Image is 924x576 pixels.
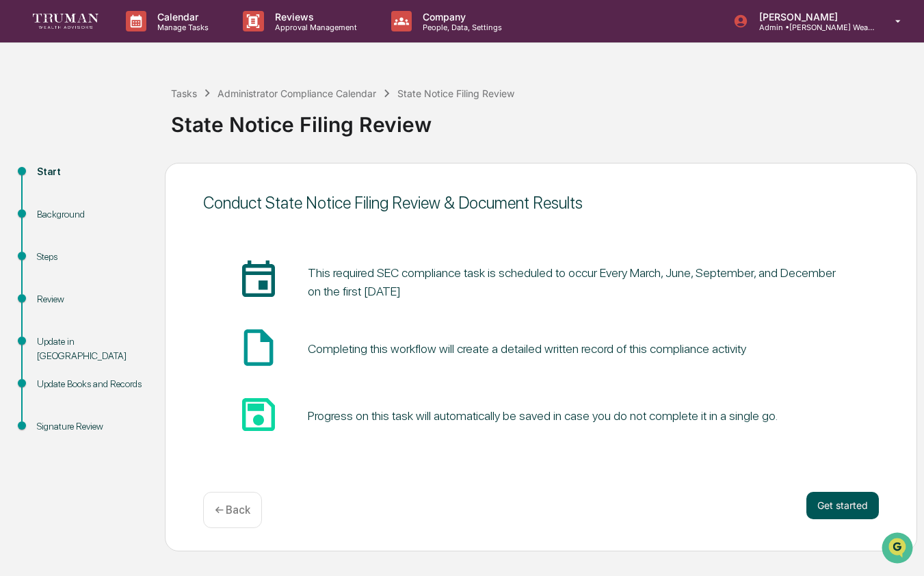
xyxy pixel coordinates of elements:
[14,200,25,211] div: 🔎
[217,88,376,99] div: Administrator Compliance Calendar
[748,11,875,23] p: [PERSON_NAME]
[37,377,143,391] div: Update Books and Records
[215,503,250,516] p: ← Back
[47,118,173,129] div: We're available if you need us!
[14,174,25,185] div: 🖐️
[113,172,170,186] span: Attestations
[8,167,94,192] a: 🖐️Preclearance
[264,11,364,23] p: Reviews
[308,341,746,356] div: Completing this workflow will create a detailed written record of this compliance activity
[37,335,143,363] div: Update in [GEOGRAPHIC_DATA]
[237,393,280,436] span: save_icon
[146,23,215,32] p: Manage Tasks
[806,492,879,519] button: Get started
[27,172,88,186] span: Preclearance
[412,11,509,23] p: Company
[203,193,879,213] div: Conduct State Notice Filing Review & Document Results
[8,193,92,218] a: 🔎Data Lookup
[397,88,514,99] div: State Notice Filing Review
[748,23,875,32] p: Admin • [PERSON_NAME] Wealth
[171,88,197,99] div: Tasks
[27,198,86,212] span: Data Lookup
[264,23,364,32] p: Approval Management
[37,292,143,306] div: Review
[14,105,38,129] img: 1746055101610-c473b297-6a78-478c-a979-82029cc54cd1
[96,231,166,242] a: Powered byPylon
[99,174,110,185] div: 🗄️
[412,23,509,32] p: People, Data, Settings
[880,531,917,568] iframe: Open customer support
[146,11,215,23] p: Calendar
[37,207,143,222] div: Background
[14,29,249,51] p: How can we help?
[37,165,143,179] div: Start
[33,14,98,28] img: logo
[94,167,175,192] a: 🗄️Attestations
[308,263,845,300] pre: This required SEC compliance task is scheduled to occur Every March, June, September, and Decembe...
[37,250,143,264] div: Steps
[47,105,224,118] div: Start new chat
[136,232,166,242] span: Pylon
[233,109,249,125] button: Start new chat
[308,408,778,423] div: Progress on this task will automatically be saved in case you do not complete it in a single go.
[171,101,917,137] div: State Notice Filing Review
[37,419,143,434] div: Signature Review
[237,326,280,369] span: insert_drive_file_icon
[237,259,280,302] span: insert_invitation_icon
